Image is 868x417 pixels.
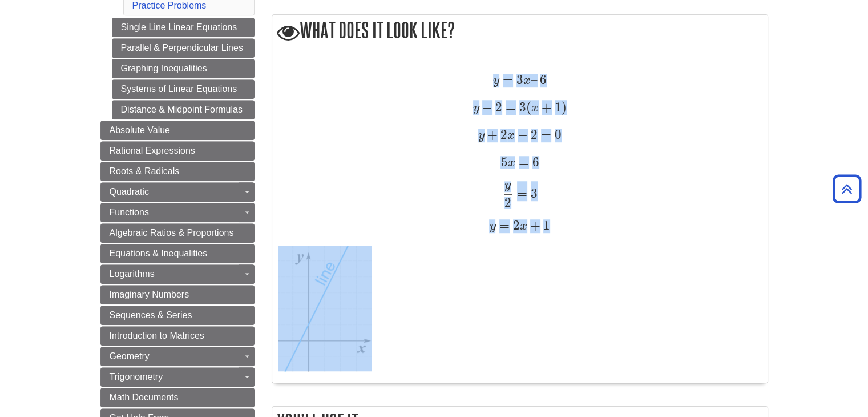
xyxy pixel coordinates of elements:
span: 2 [528,127,538,142]
span: Quadratic [110,187,149,197]
span: + [539,99,552,115]
a: Algebraic Ratios & Proportions [100,223,255,243]
span: x [507,129,515,142]
a: Functions [100,203,255,222]
span: Algebraic Ratios & Proportions [110,228,234,238]
a: Practice Problems [132,1,207,10]
span: Equations & Inequalities [110,248,208,258]
span: y [489,220,495,232]
span: = [502,99,516,115]
span: Sequences & Series [110,310,192,320]
a: Imaginary Numbers [100,285,255,304]
span: 6 [538,72,547,87]
span: + [485,127,498,142]
span: 0 [551,127,562,142]
span: 1 [552,99,562,115]
span: Absolute Value [110,125,170,135]
span: + [527,218,540,233]
span: − [515,127,528,142]
a: Systems of Linear Equations [112,79,255,99]
span: − [479,99,492,115]
span: Rational Expressions [110,146,195,155]
span: ) [562,99,567,115]
span: x [520,220,527,232]
span: y [478,129,485,142]
span: 3 [527,186,538,201]
a: Absolute Value [100,121,255,140]
span: Trigonometry [110,372,163,382]
a: Rational Expressions [100,141,255,161]
span: Functions [110,207,149,217]
span: 3 [513,72,523,87]
span: Introduction to Matrices [110,331,204,340]
span: x [531,102,539,114]
a: Math Documents [100,388,255,407]
span: Logarithms [110,269,155,279]
span: – [531,72,538,87]
a: Introduction to Matrices [100,326,255,346]
a: Graphing Inequalities [112,59,255,78]
span: 2 [504,195,511,210]
a: Logarithms [100,264,255,284]
a: Single Line Linear Equations [112,18,255,37]
a: Quadratic [100,182,255,202]
span: y [473,102,479,114]
span: 2 [510,218,520,233]
h2: What does it look like? [272,15,768,47]
span: = [499,72,513,87]
span: ( [526,99,531,115]
span: 1 [540,218,550,233]
a: Geometry [100,347,255,366]
span: = [515,154,528,170]
span: = [538,127,551,142]
a: Distance & Midpoint Formulas [112,100,255,119]
span: = [514,186,527,201]
span: Imaginary Numbers [110,290,189,299]
span: = [496,218,510,233]
a: Roots & Radicals [100,162,255,181]
span: x [523,74,531,87]
span: x [507,157,515,169]
span: Math Documents [110,392,179,402]
a: Equations & Inequalities [100,244,255,263]
a: Sequences & Series [100,306,255,325]
span: 3 [516,99,526,115]
span: y [504,179,511,191]
a: Parallel & Perpendicular Lines [112,38,255,58]
span: 2 [498,127,507,142]
span: Roots & Radicals [110,166,180,176]
a: Back to Top [829,181,865,197]
span: Geometry [110,351,150,361]
span: 5 [500,154,507,170]
a: Trigonometry [100,367,255,387]
span: 2 [492,99,502,115]
img: Graph of y=2x+1 [278,246,372,371]
span: 6 [529,154,539,170]
span: y [493,74,499,87]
